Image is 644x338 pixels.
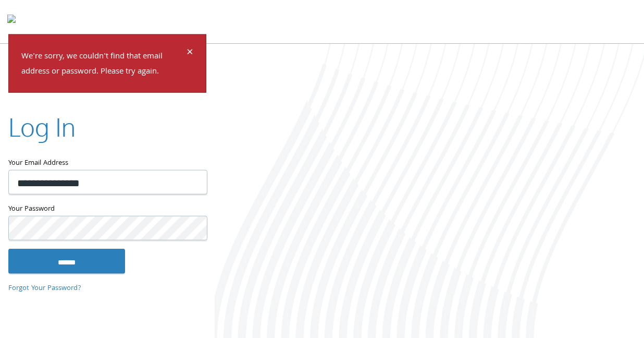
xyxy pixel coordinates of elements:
button: Dismiss alert [187,47,193,60]
img: todyl-logo-dark.svg [7,11,16,32]
label: Your Password [8,202,206,215]
p: We're sorry, we couldn't find that email address or password. Please try again. [21,50,185,80]
h2: Log In [8,109,76,144]
span: × [187,43,193,64]
a: Forgot Your Password? [8,283,81,294]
